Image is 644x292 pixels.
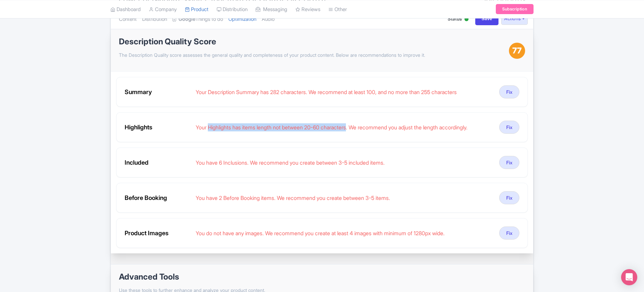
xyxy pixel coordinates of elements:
a: Audio [262,9,275,30]
div: Your Highlights has items length not between 20-60 characters. We recommend you adjust the length... [196,123,494,131]
div: Included [125,158,190,167]
a: GoogleThings to do [172,9,223,30]
a: Optimization [228,9,256,30]
button: Fix [499,156,519,169]
div: Summary [125,87,190,96]
div: You have 2 Before Booking items. We recommend you create between 3-5 items. [196,194,494,202]
input: Save [475,12,499,25]
strong: Google [179,15,195,23]
span: 77 [512,45,522,57]
button: Fix [499,85,519,98]
div: Highlights [125,123,190,132]
a: Distribution [142,9,167,30]
div: Active [463,14,470,25]
button: Actions [501,12,528,25]
div: Product Images [125,228,190,238]
p: The Description Quality score assesses the general quality and completeness of your product conte... [119,51,509,58]
a: Content [119,9,137,30]
div: You have 6 Inclusions. We recommend you create between 3-5 included items. [196,159,494,167]
button: Fix [499,121,519,134]
button: Fix [499,191,519,204]
div: Open Intercom Messenger [621,269,637,285]
span: Status [448,15,462,22]
div: You do not have any images. We recommend you create at least 4 images with minimum of 1280px wide. [196,229,494,237]
a: Subscription [496,4,534,14]
h1: Advanced Tools [119,273,265,281]
button: Fix [499,226,519,240]
div: Before Booking [125,193,190,202]
div: Your Description Summary has 282 characters. We recommend at least 100, and no more than 255 char... [196,88,494,96]
h1: Description Quality Score [119,37,509,46]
